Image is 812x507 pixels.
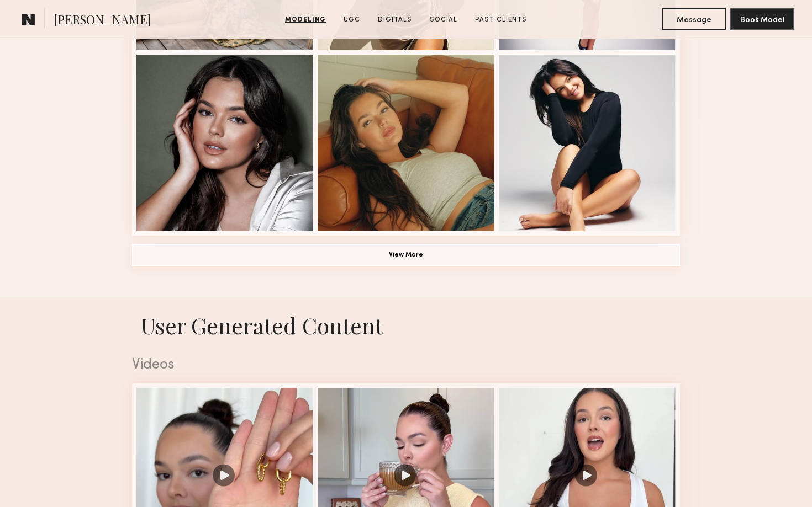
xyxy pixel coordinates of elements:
[425,15,462,25] a: Social
[281,15,330,25] a: Modeling
[132,244,680,266] button: View More
[54,11,151,30] span: [PERSON_NAME]
[471,15,531,25] a: Past Clients
[132,358,680,372] div: Videos
[339,15,365,25] a: UGC
[730,14,794,24] a: Book Model
[123,311,689,340] h1: User Generated Content
[662,8,726,30] button: Message
[730,8,794,30] button: Book Model
[373,15,416,25] a: Digitals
